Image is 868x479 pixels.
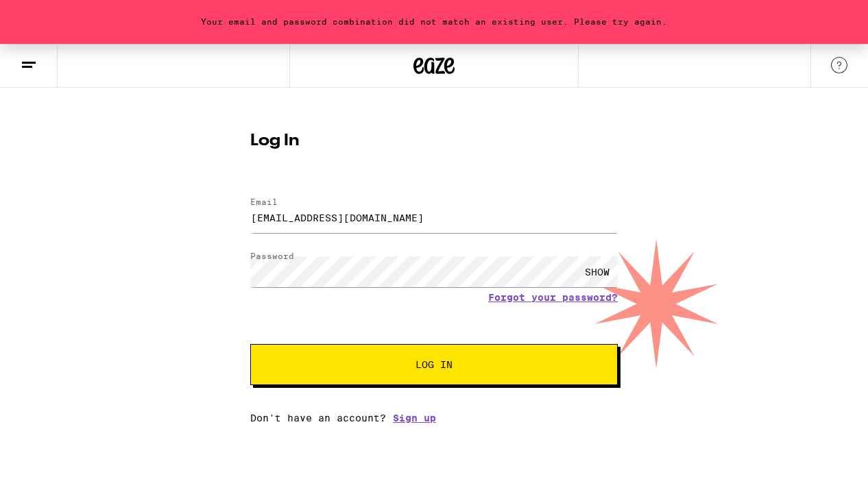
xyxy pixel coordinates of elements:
[250,251,294,260] label: Password
[488,292,618,303] a: Forgot your password?
[577,256,618,287] div: SHOW
[8,10,99,21] span: Hi. Need any help?
[250,344,618,385] button: Log In
[393,413,436,423] a: Sign up
[415,360,453,369] span: Log In
[250,197,278,206] label: Email
[250,202,618,233] input: Email
[250,413,618,423] div: Don't have an account?
[250,133,618,149] h1: Log In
